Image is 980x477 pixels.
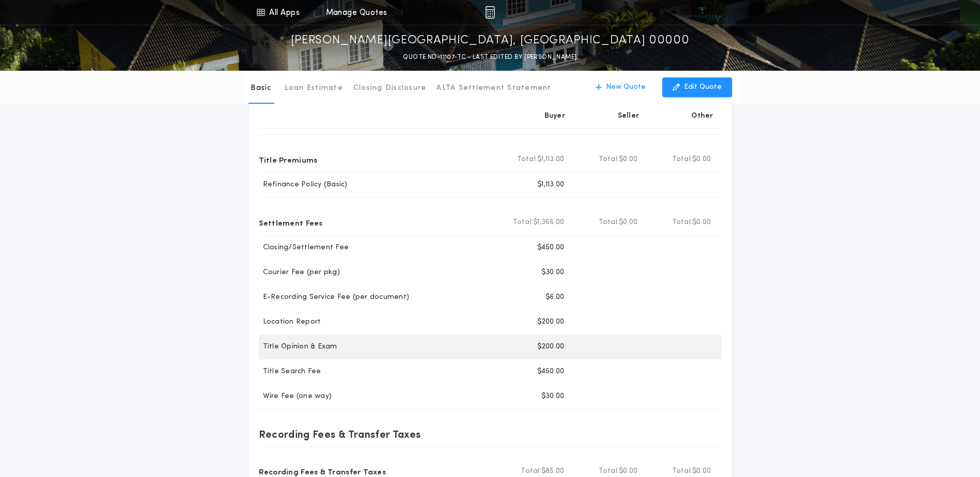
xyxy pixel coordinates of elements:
[692,154,711,165] span: $0.00
[672,154,693,165] b: Total:
[259,391,332,402] p: Wire Fee (one way)
[537,243,565,253] p: $450.00
[537,367,565,377] p: $450.00
[672,466,693,476] b: Total:
[606,82,646,92] p: New Quote
[599,217,619,228] b: Total:
[545,111,565,121] p: Buyer
[437,83,551,93] p: ALTA Settlement Statement
[692,466,711,476] span: $0.00
[259,317,321,327] p: Location Report
[618,111,640,121] p: Seller
[684,82,722,92] p: Edit Quote
[537,317,565,327] p: $200.00
[672,217,693,228] b: Total:
[599,466,619,476] b: Total:
[259,214,323,231] p: Settlement Fees
[513,217,534,228] b: Total:
[619,154,637,165] span: $0.00
[662,77,732,97] button: Edit Quote
[537,180,564,190] p: $1,113.00
[619,466,637,476] span: $0.00
[517,154,538,165] b: Total:
[537,342,565,352] p: $200.00
[259,151,318,168] p: Title Premiums
[541,391,565,402] p: $30.00
[541,466,565,476] span: $85.00
[259,426,421,442] p: Recording Fees & Transfer Taxes
[533,217,564,228] span: $1,366.00
[537,154,564,165] span: $1,113.00
[541,267,565,278] p: $30.00
[521,466,541,476] b: Total:
[251,83,271,93] p: Basic
[285,83,343,93] p: Loan Estimate
[691,111,713,121] p: Other
[259,292,410,303] p: E-Recording Service Fee (per document)
[291,33,690,49] p: [PERSON_NAME][GEOGRAPHIC_DATA], [GEOGRAPHIC_DATA] 00000
[259,180,348,190] p: Refinance Policy (Basic)
[259,367,321,377] p: Title Search Fee
[683,7,722,18] img: vs-icon
[599,154,619,165] b: Total:
[353,83,427,93] p: Closing Disclosure
[585,77,656,97] button: New Quote
[259,267,340,278] p: Courier Fee (per pkg)
[403,52,577,62] p: QUOTE ND-11107-TC - LAST EDITED BY [PERSON_NAME]
[619,217,637,228] span: $0.00
[259,342,337,352] p: Title Opinion & Exam
[692,217,711,228] span: $0.00
[259,243,349,253] p: Closing/Settlement Fee
[546,292,564,303] p: $6.00
[485,6,495,19] img: img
